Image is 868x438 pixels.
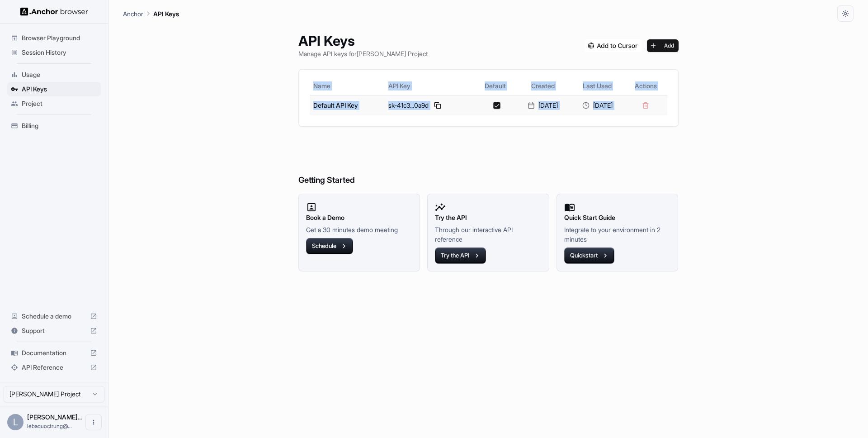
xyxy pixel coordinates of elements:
th: Created [516,77,570,95]
th: Last Used [570,77,624,95]
div: Session History [7,45,101,60]
div: [DATE] [519,101,566,110]
span: Support [22,326,86,335]
span: Billing [22,121,97,130]
div: Project [7,96,101,111]
button: Copy API key [432,100,443,111]
h6: Getting Started [298,138,679,187]
span: Session History [22,48,97,57]
button: Add [647,39,679,52]
div: Browser Playground [7,31,101,45]
div: API Keys [7,82,101,96]
button: Quickstart [564,248,614,264]
div: API Reference [7,360,101,375]
th: Actions [624,77,667,95]
h2: Try the API [435,213,542,223]
span: lebaquoctrung@gmail.com [27,423,72,429]
span: Schedule a demo [22,312,86,321]
th: Default [475,77,516,95]
div: sk-41c3...0a9d [388,100,471,111]
span: Lê Bá Quốc Trung [27,413,82,421]
div: Billing [7,119,101,133]
div: Schedule a demo [7,309,101,324]
span: API Keys [22,85,97,94]
img: Add anchorbrowser MCP server to Cursor [585,39,642,52]
button: Open menu [85,414,102,430]
h2: Book a Demo [306,213,413,223]
span: Browser Playground [22,33,97,43]
div: [DATE] [574,101,621,110]
th: API Key [385,77,474,95]
span: Usage [22,70,97,79]
button: Schedule [306,238,353,254]
p: Through our interactive API reference [435,225,542,244]
p: API Keys [153,9,179,19]
th: Name [310,77,385,95]
div: L [7,414,24,430]
div: Usage [7,67,101,82]
h1: API Keys [298,33,428,49]
div: Support [7,324,101,338]
span: Project [22,99,97,108]
td: Default API Key [310,95,385,115]
p: Integrate to your environment in 2 minutes [564,225,671,244]
p: Manage API keys for [PERSON_NAME] Project [298,49,428,58]
p: Anchor [123,9,143,19]
span: API Reference [22,363,86,372]
nav: breadcrumb [123,9,179,19]
img: Anchor Logo [20,7,88,16]
div: Documentation [7,346,101,360]
button: Try the API [435,248,486,264]
p: Get a 30 minutes demo meeting [306,225,413,234]
h2: Quick Start Guide [564,213,671,223]
span: Documentation [22,348,86,357]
